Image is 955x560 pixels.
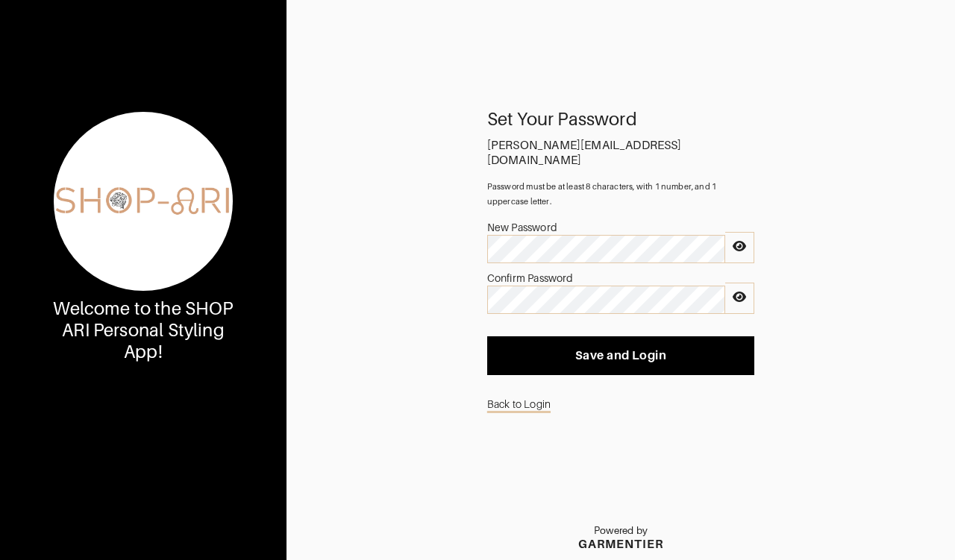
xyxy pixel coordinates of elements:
[499,348,742,363] span: Save and Login
[487,220,725,235] div: New Password
[44,298,242,362] div: Welcome to the SHOP ARI Personal Styling App!
[487,336,754,375] button: Save and Login
[578,537,663,551] div: GARMENTIER
[54,112,233,291] img: 1604236452839.png.png
[487,179,754,209] div: Password must be at least 8 characters, with 1 number, and 1 uppercase letter.
[487,390,551,418] a: Back to Login
[487,112,754,127] div: Set Your Password
[487,271,725,286] div: Confirm Password
[578,525,663,537] p: Powered by
[487,138,754,168] div: [PERSON_NAME][EMAIL_ADDRESS][DOMAIN_NAME]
